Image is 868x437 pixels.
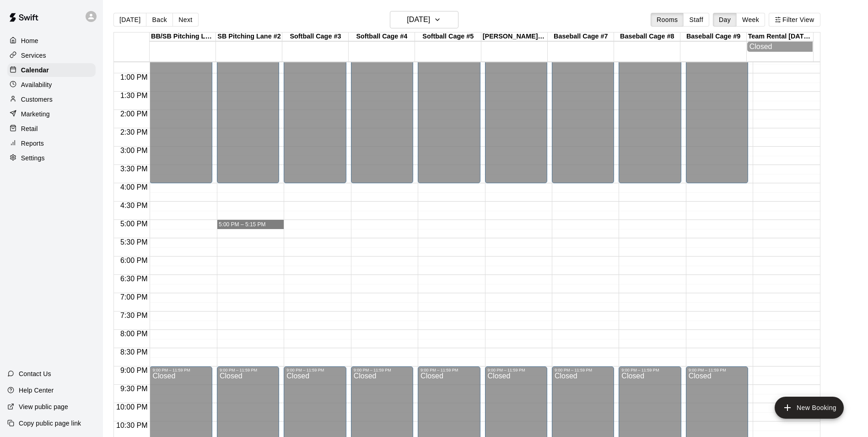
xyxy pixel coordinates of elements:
p: Settings [21,153,45,163]
div: Softball Cage #3 [282,33,349,41]
span: 9:30 PM [118,385,150,393]
span: 6:00 PM [118,257,150,264]
span: 10:30 PM [114,421,150,429]
a: Availability [7,78,96,92]
span: 2:00 PM [118,110,150,118]
div: Softball Cage #5 [415,33,481,41]
a: Marketing [7,107,96,121]
span: 3:30 PM [118,165,150,173]
p: Reports [21,139,44,148]
p: Home [21,36,38,45]
span: 4:30 PM [118,202,150,209]
p: Availability [21,80,52,89]
button: Filter View [769,13,820,27]
p: Retail [21,124,38,133]
a: Reports [7,137,96,150]
div: 9:00 PM – 11:59 PM [488,368,545,372]
div: 9:00 PM – 11:59 PM [689,368,745,372]
span: 10:00 PM [114,403,150,411]
a: Home [7,34,96,48]
div: 9:00 PM – 11:59 PM [152,368,209,372]
button: Rooms [651,13,684,27]
div: 9:00 PM – 11:59 PM [555,368,611,372]
h6: [DATE] [407,13,430,26]
button: Day [713,13,737,27]
p: Copy public page link [19,419,81,428]
a: Settings [7,151,96,165]
button: Staff [683,13,709,27]
p: Calendar [21,66,49,75]
div: Closed [749,43,810,51]
button: Week [736,13,765,27]
span: 6:30 PM [118,275,150,283]
p: Contact Us [19,369,51,378]
p: View public page [19,402,68,411]
a: Services [7,49,96,62]
div: Softball Cage #4 [349,33,415,41]
div: Baseball Cage #7 [548,33,614,41]
span: 8:00 PM [118,330,150,338]
div: Baseball Cage #8 [614,33,680,41]
span: 1:00 PM [118,73,150,81]
div: Baseball Cage #9 [680,33,747,41]
button: add [775,397,844,419]
div: BB/SB Pitching Lane #1 [150,33,216,41]
a: Customers [7,93,96,106]
div: 9:00 PM – 11:59 PM [354,368,410,372]
p: Services [21,51,46,60]
button: Next [173,13,198,27]
span: 5:00 PM – 5:15 PM [219,221,266,228]
span: 8:30 PM [118,348,150,356]
span: 9:00 PM [118,366,150,374]
div: 9:00 PM – 11:59 PM [286,368,343,372]
button: [DATE] [390,11,458,28]
span: 5:30 PM [118,238,150,246]
div: SB Pitching Lane #2 [216,33,282,41]
p: Customers [21,95,53,104]
div: 9:00 PM – 11:59 PM [621,368,678,372]
span: 4:00 PM [118,183,150,191]
span: 7:00 PM [118,293,150,301]
div: Team Rental [DATE] Special (2 Hours) [747,33,813,41]
span: 2:30 PM [118,128,150,136]
div: [PERSON_NAME] #6 [481,33,548,41]
span: 7:30 PM [118,311,150,319]
p: Marketing [21,109,50,119]
a: Calendar [7,63,96,77]
p: Help Center [19,386,54,395]
span: 3:00 PM [118,147,150,154]
button: Back [146,13,173,27]
span: 5:00 PM [118,220,150,228]
div: 9:00 PM – 11:59 PM [421,368,477,372]
a: Retail [7,122,96,136]
span: 1:30 PM [118,92,150,99]
button: [DATE] [113,13,146,27]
